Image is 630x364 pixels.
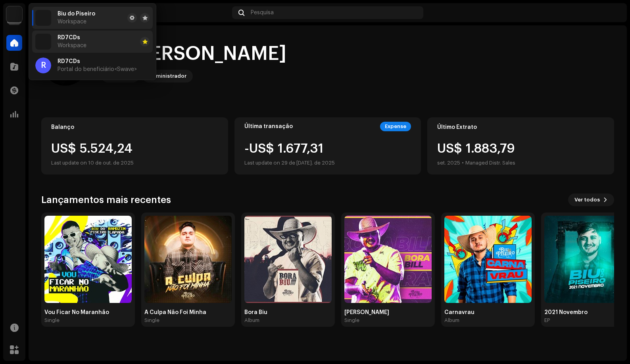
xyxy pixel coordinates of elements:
[44,317,60,324] div: Single
[58,58,80,65] span: RD7CDs
[427,117,614,174] re-o-card-value: Último Extrato
[58,19,86,25] span: Workspace
[244,317,259,324] div: Album
[51,124,218,130] div: Balanço
[465,158,515,168] div: Managed Distr. Sales
[35,10,51,26] img: 1710b61e-6121-4e79-a126-bcb8d8a2a180
[244,216,332,303] img: 980cd3cb-fe84-47d4-8f8a-2eb20637785e
[51,158,218,168] div: Last update on 10 de out. de 2025
[35,57,51,73] div: R
[380,122,411,131] div: Expense
[444,216,532,303] img: b3dfee8e-6957-4e08-bc9b-2d27225e46ee
[149,71,186,81] div: Administrador
[58,66,137,73] span: Portal do beneficiário <Swave>
[102,41,286,67] div: Hi, [PERSON_NAME]
[244,123,293,130] div: Última transação
[437,158,460,168] div: set. 2025
[574,192,600,208] span: Ver todos
[41,117,228,174] re-o-card-value: Balanço
[344,317,359,324] div: Single
[251,10,274,16] span: Pesquisa
[44,309,132,316] div: Vou Ficar No Maranhão
[44,216,132,303] img: ccc3d930-5028-45a3-8a61-36488cabe81e
[144,317,159,324] div: Single
[437,124,604,130] div: Último Extrato
[444,309,532,316] div: Carnavrau
[462,158,464,168] div: •
[144,309,232,316] div: A Culpa Não Foi Minha
[6,6,22,22] img: 1710b61e-6121-4e79-a126-bcb8d8a2a180
[58,11,95,17] span: Biu do Piseiro
[114,67,137,72] span: <Swave>
[58,34,80,41] span: RD7CDs
[444,317,459,324] div: Album
[58,42,86,49] span: Workspace
[244,309,332,316] div: Bora Biu
[344,216,432,303] img: 53e755d5-c080-40de-ad69-d4f5e5457dbc
[244,158,335,168] div: Last update on 29 de [DATE]. de 2025
[605,6,617,19] img: 5f26b142-c5f8-411f-a9cf-b9048e0300ce
[568,193,614,206] button: Ver todos
[544,317,550,324] div: EP
[144,216,232,303] img: 5c5b9c71-1499-46a6-8587-484a205ceb8a
[35,34,51,50] img: 1710b61e-6121-4e79-a126-bcb8d8a2a180
[41,193,171,206] h3: Lançamentos mais recentes
[344,309,432,316] div: [PERSON_NAME]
